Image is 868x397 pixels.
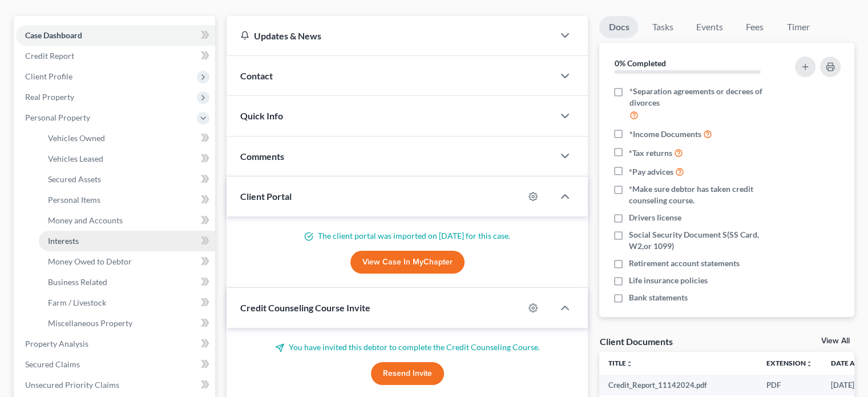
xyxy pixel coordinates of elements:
[48,195,100,204] span: Personal Items
[48,215,123,225] span: Money and Accounts
[48,133,105,143] span: Vehicles Owned
[16,25,215,46] a: Case Dashboard
[25,113,90,122] span: Personal Property
[240,70,273,81] span: Contact
[371,362,444,385] button: Resend Invite
[48,256,132,266] span: Money Owed to Debtor
[16,46,215,66] a: Credit Report
[736,16,773,38] a: Fees
[39,210,215,231] a: Money and Accounts
[629,292,688,303] span: Bank statements
[629,212,681,223] span: Drivers license
[39,313,215,334] a: Miscellaneous Property
[599,335,672,347] div: Client Documents
[599,375,757,395] td: Credit_Report_11142024.pdf
[25,71,72,81] span: Client Profile
[48,154,103,163] span: Vehicles Leased
[16,354,215,375] a: Secured Claims
[39,190,215,210] a: Personal Items
[629,86,781,109] span: *Separation agreements or decrees of divorces
[240,302,370,313] span: Credit Counseling Course Invite
[350,251,465,274] a: View Case in MyChapter
[48,298,106,307] span: Farm / Livestock
[16,334,215,354] a: Property Analysis
[629,166,673,178] span: *Pay advices
[614,58,665,68] strong: 0% Completed
[48,174,101,184] span: Secured Assets
[48,236,79,246] span: Interests
[39,149,215,169] a: Vehicles Leased
[240,30,540,42] div: Updates & News
[25,51,74,61] span: Credit Report
[821,337,850,345] a: View All
[39,292,215,313] a: Farm / Livestock
[25,92,74,102] span: Real Property
[629,147,672,159] span: *Tax returns
[25,339,88,348] span: Property Analysis
[766,359,813,367] a: Extensionunfold_more
[240,151,284,162] span: Comments
[25,30,82,40] span: Case Dashboard
[25,380,119,390] span: Unsecured Priority Claims
[608,359,633,367] a: Titleunfold_more
[777,16,818,38] a: Timer
[629,258,740,269] span: Retirement account statements
[39,272,215,292] a: Business Related
[48,318,132,328] span: Miscellaneous Property
[240,342,574,353] p: You have invited this debtor to complete the Credit Counseling Course.
[643,16,682,38] a: Tasks
[39,231,215,251] a: Interests
[629,183,781,206] span: *Make sure debtor has taken credit counseling course.
[629,275,708,286] span: Life insurance policies
[629,229,781,252] span: Social Security Document S(SS Card, W2,or 1099)
[626,360,633,367] i: unfold_more
[16,375,215,395] a: Unsecured Priority Claims
[599,16,638,38] a: Docs
[240,191,292,202] span: Client Portal
[757,375,822,395] td: PDF
[687,16,732,38] a: Events
[39,251,215,272] a: Money Owed to Debtor
[39,169,215,190] a: Secured Assets
[806,360,813,367] i: unfold_more
[240,110,283,121] span: Quick Info
[629,129,701,140] span: *Income Documents
[39,128,215,149] a: Vehicles Owned
[240,230,574,242] p: The client portal was imported on [DATE] for this case.
[48,277,107,287] span: Business Related
[25,359,80,369] span: Secured Claims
